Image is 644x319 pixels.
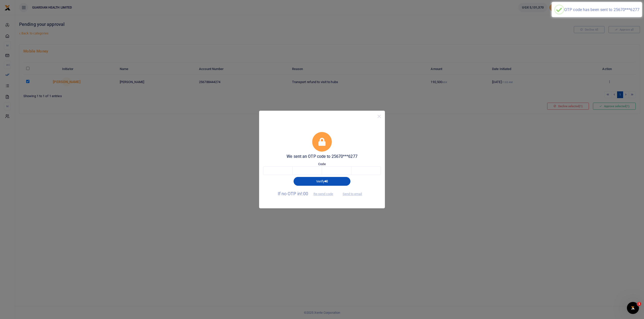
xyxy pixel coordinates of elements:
[263,154,381,159] h5: We sent an OTP code to 25670***6277
[294,177,350,185] button: Verify
[627,302,639,314] iframe: Intercom live chat
[301,191,308,196] span: !:00
[318,162,326,167] label: Code
[376,113,383,120] button: Close
[637,302,641,306] span: 1
[564,7,639,12] div: OTP code has been sent to 25670***6277
[278,191,338,196] span: If no OTP in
